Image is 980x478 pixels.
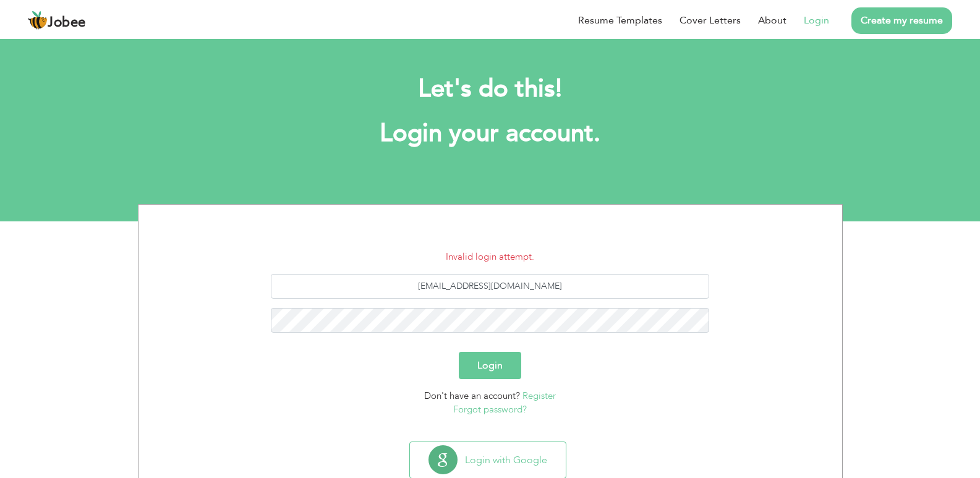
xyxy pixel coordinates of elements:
a: Login [804,13,829,28]
input: Email [271,274,709,299]
a: Resume Templates [578,13,662,28]
button: Login with Google [410,442,566,478]
a: Forgot password? [453,403,527,416]
button: Login [459,352,521,379]
a: Create my resume [851,7,952,34]
a: Jobee [28,11,86,30]
a: About [758,13,786,28]
li: Invalid login attempt. [148,250,833,264]
span: Jobee [48,16,86,30]
h1: Login your account. [156,117,824,150]
img: jobee.io [28,11,48,30]
a: Cover Letters [680,13,741,28]
span: Don't have an account? [424,390,520,402]
a: Register [522,390,556,402]
h2: Let's do this! [156,73,824,105]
